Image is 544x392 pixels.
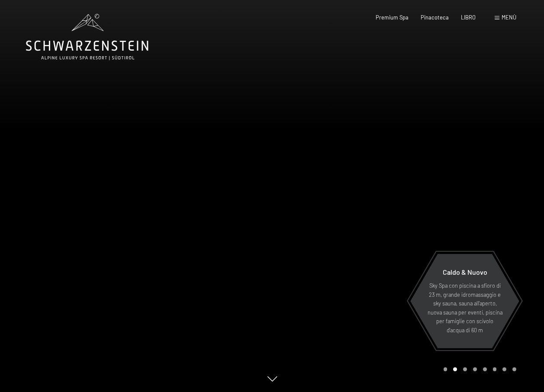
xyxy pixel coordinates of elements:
[376,14,409,21] a: Premium Spa
[410,254,520,349] a: Caldo & Nuovo Sky Spa con piscina a sfioro di 23 m, grande idromassaggio e sky sauna, sauna all'a...
[443,268,487,276] span: Caldo & Nuovo
[473,367,477,371] div: Giostra Pagina 4
[421,14,449,21] a: Pinacoteca
[427,281,502,334] p: Sky Spa con piscina a sfioro di 23 m, grande idromassaggio e sky sauna, sauna all'aperto, nuova s...
[512,367,516,371] div: Giostra Pagina 8
[502,367,506,371] div: Giostra Pagina 7
[444,367,447,371] div: Giostra Pagina 1
[453,367,457,371] div: Carosello Pagina 2 (Diapositiva corrente)
[493,367,497,371] div: Giostra Pagina 6
[483,367,487,371] div: Carosello Pagina 5
[502,14,516,21] span: Menù
[463,367,467,371] div: Giostra Pagina 3
[441,367,516,371] div: Impaginazione a carosello
[461,14,476,21] a: LIBRO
